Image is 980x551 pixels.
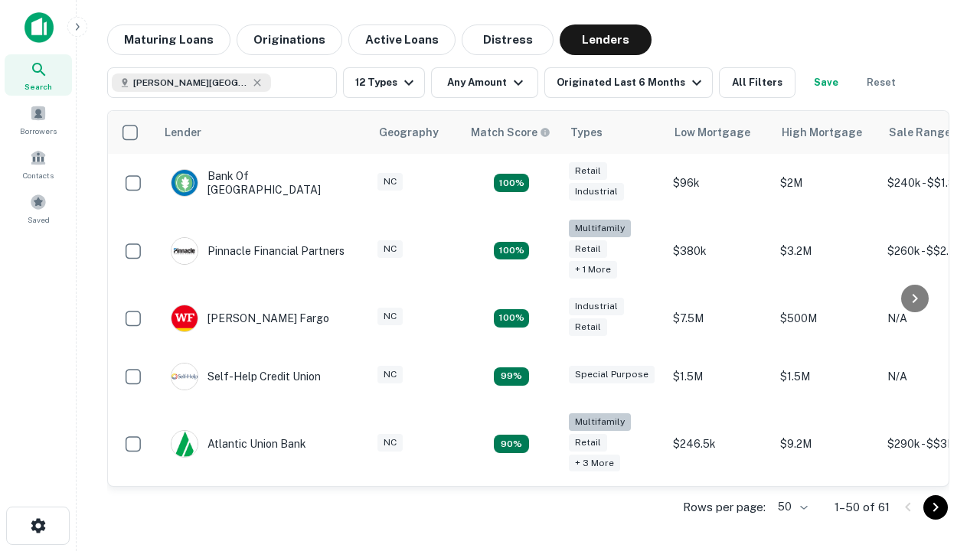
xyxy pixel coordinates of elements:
[665,347,773,406] td: $1.5M
[377,308,403,325] div: NC
[343,67,425,98] button: 12 Types
[569,366,655,383] div: Special Purpose
[494,435,529,453] div: Matching Properties: 10, hasApolloMatch: undefined
[133,76,248,90] span: [PERSON_NAME][GEOGRAPHIC_DATA], [GEOGRAPHIC_DATA]
[20,125,57,137] span: Borrowers
[171,170,198,196] img: picture
[348,24,456,55] button: Active Loans
[719,67,795,98] button: All Filters
[569,183,624,201] div: Industrial
[5,143,72,184] a: Contacts
[665,154,773,212] td: $96k
[665,406,773,483] td: $246.5k
[377,240,403,258] div: NC
[675,123,750,142] div: Low Mortgage
[561,111,665,154] th: Types
[494,174,529,192] div: Matching Properties: 15, hasApolloMatch: undefined
[773,111,880,154] th: High Mortgage
[889,123,951,142] div: Sale Range
[569,318,607,336] div: Retail
[171,237,345,265] div: Pinnacle Financial Partners
[560,24,652,55] button: Lenders
[773,289,880,347] td: $500M
[171,305,198,331] img: picture
[569,220,631,237] div: Multifamily
[923,495,948,520] button: Go to next page
[802,67,851,98] button: Save your search to get updates of matches that match your search criteria.
[462,24,554,55] button: Distress
[171,169,354,197] div: Bank Of [GEOGRAPHIC_DATA]
[471,124,547,141] h6: Match Score
[171,431,198,457] img: picture
[569,455,620,472] div: + 3 more
[165,123,201,142] div: Lender
[569,434,607,452] div: Retail
[665,111,773,154] th: Low Mortgage
[773,406,880,483] td: $9.2M
[773,212,880,289] td: $3.2M
[494,367,529,386] div: Matching Properties: 11, hasApolloMatch: undefined
[171,363,321,390] div: Self-help Credit Union
[462,111,561,154] th: Capitalize uses an advanced AI algorithm to match your search with the best lender. The match sco...
[772,496,810,518] div: 50
[377,173,403,191] div: NC
[665,289,773,347] td: $7.5M
[665,212,773,289] td: $380k
[494,242,529,260] div: Matching Properties: 20, hasApolloMatch: undefined
[28,214,50,226] span: Saved
[155,111,370,154] th: Lender
[903,380,980,453] iframe: Chat Widget
[171,305,329,332] div: [PERSON_NAME] Fargo
[494,309,529,328] div: Matching Properties: 14, hasApolloMatch: undefined
[569,298,624,315] div: Industrial
[569,162,607,180] div: Retail
[24,12,54,43] img: capitalize-icon.png
[557,73,706,92] div: Originated Last 6 Months
[370,111,462,154] th: Geography
[569,240,607,258] div: Retail
[5,187,72,229] a: Saved
[5,99,72,140] a: Borrowers
[377,366,403,383] div: NC
[23,169,54,181] span: Contacts
[377,434,403,452] div: NC
[379,123,439,142] div: Geography
[171,364,198,390] img: picture
[683,498,766,517] p: Rows per page:
[857,67,906,98] button: Reset
[570,123,603,142] div: Types
[544,67,713,98] button: Originated Last 6 Months
[107,24,230,55] button: Maturing Loans
[569,413,631,431] div: Multifamily
[773,347,880,406] td: $1.5M
[431,67,538,98] button: Any Amount
[782,123,862,142] div: High Mortgage
[773,154,880,212] td: $2M
[237,24,342,55] button: Originations
[835,498,890,517] p: 1–50 of 61
[569,261,617,279] div: + 1 more
[24,80,52,93] span: Search
[171,238,198,264] img: picture
[171,430,306,458] div: Atlantic Union Bank
[471,124,550,141] div: Capitalize uses an advanced AI algorithm to match your search with the best lender. The match sco...
[5,54,72,96] a: Search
